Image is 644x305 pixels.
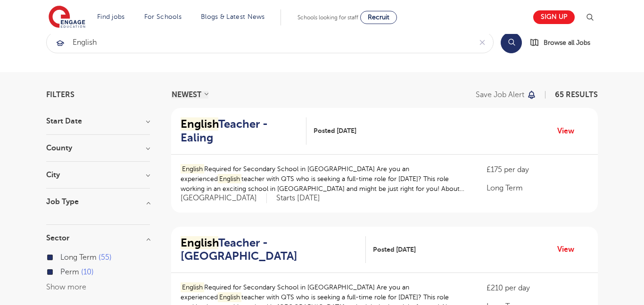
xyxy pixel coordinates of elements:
[46,32,494,53] div: Submit
[218,174,241,184] mark: English
[60,268,66,274] input: Perm 10
[46,117,150,125] h3: Start Date
[501,32,522,53] button: Search
[360,11,397,24] a: Recruit
[181,164,468,194] p: Required for Secondary School in [GEOGRAPHIC_DATA] Are you an experienced teacher with QTS who is...
[557,125,581,137] a: View
[487,282,588,294] p: £210 per day
[181,282,204,292] mark: English
[487,164,588,175] p: £175 per day
[544,37,590,48] span: Browse all Jobs
[60,253,66,259] input: Long Term 55
[46,234,150,242] h3: Sector
[99,253,112,262] span: 55
[471,32,493,53] button: Clear
[81,268,94,276] span: 10
[97,13,125,20] a: Find jobs
[60,268,79,276] span: Perm
[314,126,356,136] span: Posted [DATE]
[181,236,218,249] mark: English
[181,193,267,203] span: [GEOGRAPHIC_DATA]
[46,171,150,179] h3: City
[181,117,306,145] a: EnglishTeacher - Ealing
[557,243,581,256] a: View
[60,253,97,262] span: Long Term
[218,292,241,302] mark: English
[476,91,524,99] p: Save job alert
[181,117,299,145] h2: Teacher - Ealing
[46,198,150,206] h3: Job Type
[181,236,366,264] a: EnglishTeacher - [GEOGRAPHIC_DATA]
[487,182,588,194] p: Long Term
[46,283,86,291] button: Show more
[144,13,182,20] a: For Schools
[181,164,204,174] mark: English
[47,32,471,53] input: Submit
[181,236,358,264] h2: Teacher - [GEOGRAPHIC_DATA]
[529,37,598,48] a: Browse all Jobs
[276,193,320,203] p: Starts [DATE]
[373,245,416,255] span: Posted [DATE]
[533,10,575,24] a: Sign up
[201,13,265,20] a: Blogs & Latest News
[49,6,85,29] img: Engage Education
[297,14,358,21] span: Schools looking for staff
[368,14,389,21] span: Recruit
[46,91,74,99] span: Filters
[181,117,218,131] mark: English
[476,91,537,99] button: Save job alert
[555,91,598,99] span: 65 RESULTS
[46,144,150,152] h3: County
